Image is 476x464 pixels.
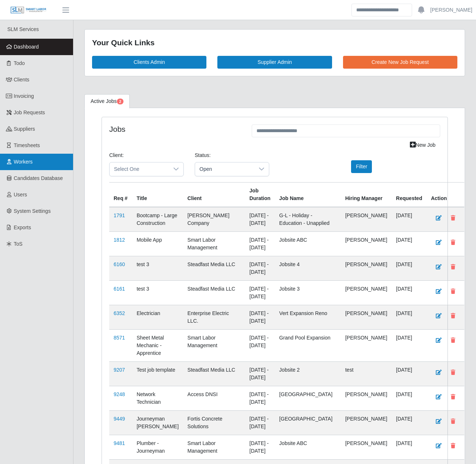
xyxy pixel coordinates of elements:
td: [PERSON_NAME] Company [183,207,245,232]
a: 1812 [114,237,125,243]
td: [DATE] [392,256,427,280]
td: G-L - Holiday - Education - Unapplied [275,207,341,232]
td: Steadfast Media LLC [183,256,245,280]
span: Todo [14,60,25,66]
a: 9207 [114,367,125,373]
span: Invoicing [14,93,34,99]
td: test 3 [132,280,183,305]
th: Requested [392,182,427,207]
td: [PERSON_NAME] [341,280,392,305]
th: Job Duration [245,182,275,207]
span: Candidates Database [14,175,63,181]
td: [DATE] [392,329,427,361]
a: Supplier Admin [217,56,332,69]
span: Users [14,192,27,198]
span: SLM Services [7,26,39,32]
span: Open [195,162,254,176]
td: [DATE] - [DATE] [245,435,275,459]
td: [DATE] - [DATE] [245,361,275,386]
td: Smart Labor Management [183,231,245,256]
td: [DATE] - [DATE] [245,256,275,280]
td: [PERSON_NAME] [341,386,392,410]
th: Job Name [275,182,341,207]
td: test [341,361,392,386]
span: Clients [14,77,30,83]
td: [PERSON_NAME] [341,305,392,329]
td: [PERSON_NAME] [341,207,392,232]
td: [PERSON_NAME] [341,256,392,280]
td: [DATE] - [DATE] [245,386,275,410]
a: New Job [405,139,440,152]
th: Req # [109,182,132,207]
td: [DATE] - [DATE] [245,207,275,232]
td: Electrician [132,305,183,329]
a: 9449 [114,416,125,422]
td: [DATE] [392,361,427,386]
th: Title [132,182,183,207]
td: [DATE] - [DATE] [245,305,275,329]
td: Steadfast Media LLC [183,280,245,305]
td: [PERSON_NAME] [341,435,392,459]
span: Workers [14,159,33,165]
label: Client: [109,152,124,159]
td: [DATE] [392,435,427,459]
h4: Jobs [109,124,241,134]
label: Status: [195,152,211,159]
a: Clients Admin [92,56,206,69]
a: [PERSON_NAME] [430,6,472,14]
span: Exports [14,225,31,230]
input: Search [351,4,412,16]
td: [DATE] [392,207,427,232]
span: ToS [14,241,23,247]
td: Enterprise Electric LLC. [183,305,245,329]
td: [PERSON_NAME] [341,410,392,435]
a: 8571 [114,335,125,341]
a: 1791 [114,212,125,218]
td: test 3 [132,256,183,280]
a: 6352 [114,310,125,316]
th: Client [183,182,245,207]
td: Vert Expansion Reno [275,305,341,329]
td: Jobsite ABC [275,435,341,459]
td: Steadfast Media LLC [183,361,245,386]
td: Jobsite 3 [275,280,341,305]
td: Mobile App [132,231,183,256]
td: Sheet Metal Mechanic - Apprentice [132,329,183,361]
th: Hiring Manager [341,182,392,207]
td: [DATE] - [DATE] [245,231,275,256]
td: Jobsite 4 [275,256,341,280]
td: [GEOGRAPHIC_DATA] [275,386,341,410]
a: Active Jobs [84,94,130,108]
td: Jobsite 2 [275,361,341,386]
td: [DATE] [392,386,427,410]
span: Job Requests [14,110,45,115]
a: Create New Job Request [343,56,457,69]
td: [GEOGRAPHIC_DATA] [275,410,341,435]
td: Journeyman [PERSON_NAME] [132,410,183,435]
td: [DATE] [392,280,427,305]
td: Jobsite ABC [275,231,341,256]
td: Fortis Concrete Solutions [183,410,245,435]
span: System Settings [14,208,51,214]
td: [DATE] - [DATE] [245,280,275,305]
span: Pending Jobs [117,99,123,104]
span: Timesheets [14,142,40,148]
td: Access DNSI [183,386,245,410]
td: [DATE] - [DATE] [245,410,275,435]
a: 9481 [114,440,125,446]
div: Your Quick Links [92,37,457,49]
td: [DATE] [392,410,427,435]
a: 6160 [114,261,125,267]
span: Dashboard [14,44,39,50]
td: Smart Labor Management [183,329,245,361]
button: Filter [351,160,372,173]
td: Plumber - Journeyman [132,435,183,459]
td: Test job template [132,361,183,386]
td: [DATE] [392,231,427,256]
img: SLM Logo [10,6,47,14]
a: 9248 [114,391,125,397]
td: [DATE] [392,305,427,329]
th: Action [427,182,464,207]
td: Grand Pool Expansion [275,329,341,361]
td: [DATE] - [DATE] [245,329,275,361]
